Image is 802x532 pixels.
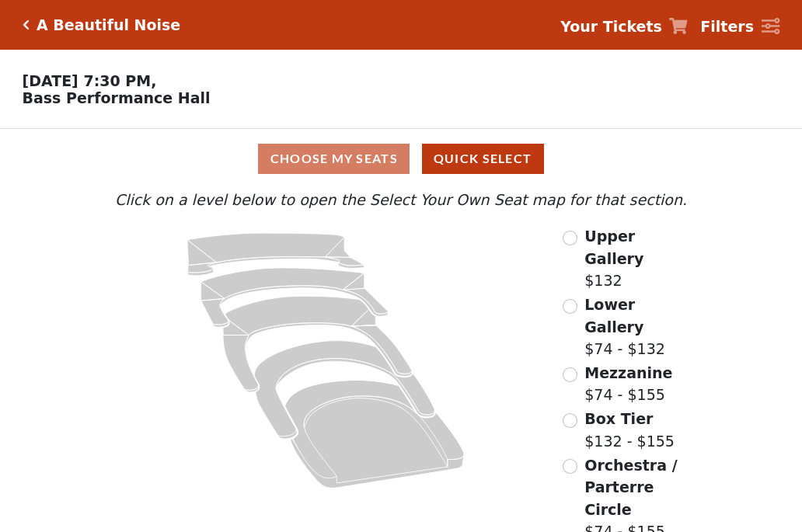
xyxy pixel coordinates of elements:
[584,457,677,518] span: Orchestra / Parterre Circle
[700,18,754,35] strong: Filters
[584,362,672,406] label: $74 - $155
[584,296,643,336] span: Lower Gallery
[584,410,653,427] span: Box Tier
[584,364,672,381] span: Mezzanine
[422,144,544,174] button: Quick Select
[23,19,30,30] a: Click here to go back to filters
[584,294,691,360] label: $74 - $132
[584,225,691,292] label: $132
[111,189,691,211] p: Click on a level below to open the Select Your Own Seat map for that section.
[201,268,389,327] path: Lower Gallery - Seats Available: 159
[560,18,662,35] strong: Your Tickets
[584,408,675,452] label: $132 - $155
[285,381,465,489] path: Orchestra / Parterre Circle - Seats Available: 69
[700,16,779,38] a: Filters
[37,16,180,34] h5: A Beautiful Noise
[584,228,643,267] span: Upper Gallery
[560,16,688,38] a: Your Tickets
[187,233,364,276] path: Upper Gallery - Seats Available: 163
